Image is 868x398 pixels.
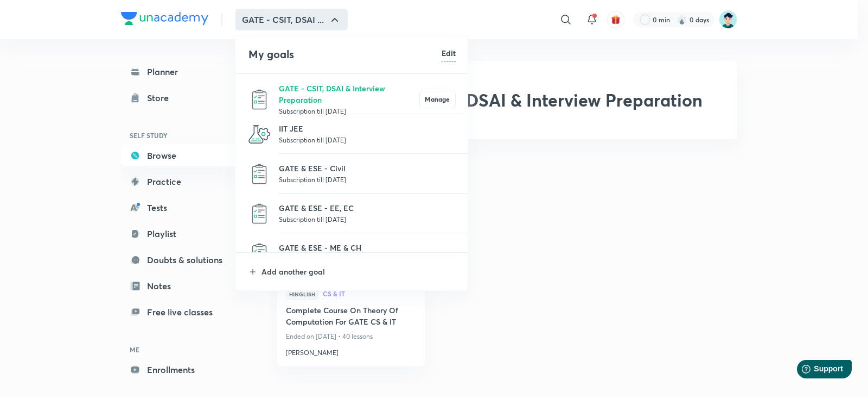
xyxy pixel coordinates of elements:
p: Subscription till [DATE] [279,134,456,145]
img: GATE - CSIT, DSAI & Interview Preparation [248,89,270,110]
img: GATE & ESE - EE, EC [248,203,270,225]
p: Subscription till [DATE] [279,214,456,225]
p: GATE & ESE - EE, EC [279,202,456,214]
img: IIT JEE [248,123,270,145]
p: Subscription till [DATE] [279,174,456,185]
p: Add another goal [261,266,456,277]
button: Manage [419,91,456,108]
p: GATE & ESE - ME & CH [279,242,456,253]
img: GATE & ESE - ME & CH [248,242,270,264]
p: GATE - CSIT, DSAI & Interview Preparation [279,83,419,105]
iframe: Help widget launcher [771,356,856,386]
p: Subscription till [DATE] [279,105,419,116]
img: GATE & ESE - Civil [248,163,270,185]
p: IIT JEE [279,123,456,134]
h6: Edit [442,47,456,59]
h4: My goals [248,46,442,63]
p: GATE & ESE - Civil [279,163,456,174]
